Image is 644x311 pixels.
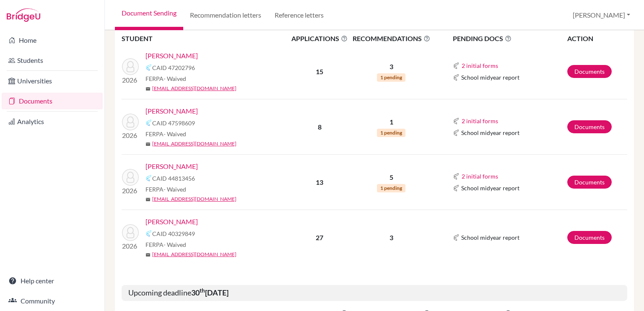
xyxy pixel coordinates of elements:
[164,130,186,137] span: - Waived
[453,62,460,69] img: Common App logo
[461,61,499,70] button: 2 initial forms
[350,62,432,72] p: 3
[453,130,460,136] img: Common App logo
[152,119,195,127] span: CAID 47598609
[122,186,139,196] p: 2026
[122,75,139,85] p: 2026
[461,171,499,181] button: 2 initial forms
[567,231,612,244] a: Documents
[145,185,186,194] span: FERPA
[7,8,40,22] img: Bridge-U
[122,224,139,241] img: Vazquez, Nicolas
[567,176,612,189] a: Documents
[152,85,236,92] a: [EMAIL_ADDRESS][DOMAIN_NAME]
[145,217,198,227] a: [PERSON_NAME]
[453,173,460,180] img: Common App logo
[350,34,432,44] span: RECOMMENDATIONS
[145,252,151,257] span: mail
[122,130,139,140] p: 2026
[461,233,519,242] span: School midyear report
[567,120,612,133] a: Documents
[316,67,323,75] b: 15
[461,73,519,82] span: School midyear report
[152,251,236,258] a: [EMAIL_ADDRESS][DOMAIN_NAME]
[145,161,198,171] a: [PERSON_NAME]
[2,113,103,130] a: Analytics
[2,52,103,69] a: Students
[145,119,152,126] img: Common App logo
[350,233,432,243] p: 3
[350,117,432,127] p: 1
[316,233,323,241] b: 27
[122,58,139,75] img: Cardenas, David
[567,65,612,78] a: Documents
[316,178,323,186] b: 13
[2,32,103,49] a: Home
[145,64,152,71] img: Common App logo
[453,234,460,241] img: Common App logo
[191,288,229,297] b: 30 [DATE]
[122,169,139,186] img: Mattar, Fabiana
[377,184,405,192] span: 1 pending
[2,73,103,89] a: Universities
[453,185,460,192] img: Common App logo
[152,140,236,148] a: [EMAIL_ADDRESS][DOMAIN_NAME]
[145,175,152,181] img: Common App logo
[164,75,186,82] span: - Waived
[2,293,103,309] a: Community
[350,172,432,182] p: 5
[152,229,195,238] span: CAID 40329849
[145,86,151,91] span: mail
[145,51,198,61] a: [PERSON_NAME]
[2,272,103,289] a: Help center
[461,116,499,126] button: 2 initial forms
[122,285,627,301] h5: Upcoming deadline
[164,241,186,248] span: - Waived
[461,184,519,192] span: School midyear report
[567,33,627,44] th: ACTION
[152,63,195,72] span: CAID 47202796
[145,230,152,237] img: Common App logo
[122,241,139,251] p: 2026
[152,174,195,183] span: CAID 44813456
[453,118,460,124] img: Common App logo
[2,93,103,109] a: Documents
[122,114,139,130] img: Di Martino, Ugo
[453,74,460,81] img: Common App logo
[377,73,405,82] span: 1 pending
[290,34,349,44] span: APPLICATIONS
[152,195,236,203] a: [EMAIL_ADDRESS][DOMAIN_NAME]
[453,34,566,44] span: PENDING DOCS
[145,197,151,202] span: mail
[122,33,289,44] th: STUDENT
[318,123,322,131] b: 8
[145,130,186,138] span: FERPA
[569,7,634,23] button: [PERSON_NAME]
[145,74,186,83] span: FERPA
[200,287,205,294] sup: th
[145,106,198,116] a: [PERSON_NAME]
[461,128,519,137] span: School midyear report
[164,186,186,193] span: - Waived
[145,240,186,249] span: FERPA
[377,129,405,137] span: 1 pending
[145,142,151,147] span: mail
